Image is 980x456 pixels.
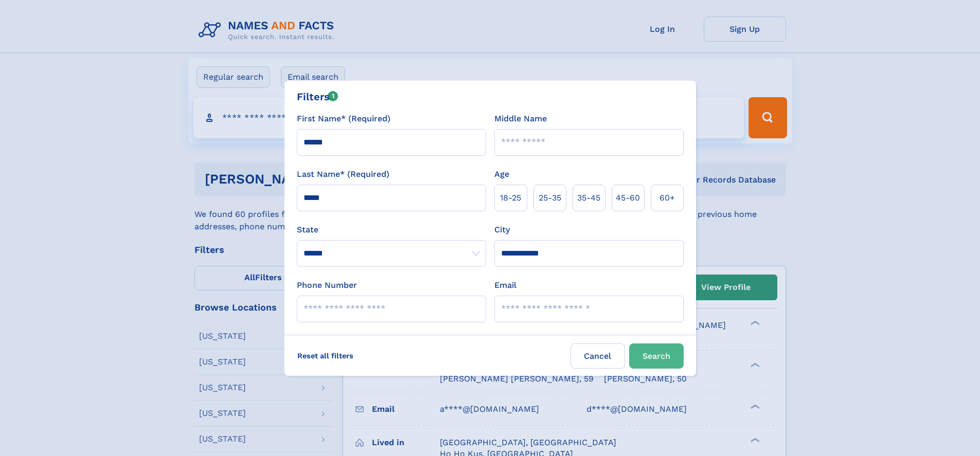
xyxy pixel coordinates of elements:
[539,192,561,204] span: 25‑35
[494,224,510,236] label: City
[297,113,390,125] label: First Name* (Required)
[494,113,547,125] label: Middle Name
[494,279,516,291] label: Email
[297,89,338,104] div: Filters
[291,343,360,368] label: Reset all filters
[297,279,357,291] label: Phone Number
[297,224,486,236] label: State
[616,192,640,204] span: 45‑60
[297,168,389,180] label: Last Name* (Required)
[500,192,521,204] span: 18‑25
[577,192,600,204] span: 35‑45
[629,343,684,369] button: Search
[571,343,625,369] label: Cancel
[494,168,509,180] label: Age
[660,192,675,204] span: 60+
